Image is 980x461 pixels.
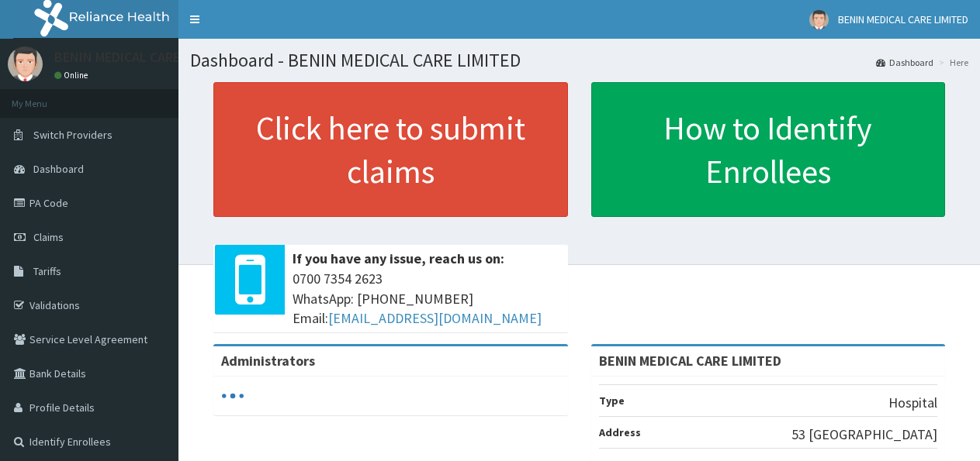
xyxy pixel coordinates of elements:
img: User Image [8,46,43,81]
p: 53 [GEOGRAPHIC_DATA] [791,425,937,445]
b: Type [599,394,625,408]
span: Switch Providers [33,128,113,142]
span: BENIN MEDICAL CARE LIMITED [838,12,968,26]
span: Dashboard [33,162,84,176]
b: Address [599,425,641,439]
li: Here [935,56,968,69]
b: Administrators [221,352,315,370]
a: Dashboard [876,56,933,69]
p: BENIN MEDICAL CARE LIMITED [54,50,231,64]
span: Tariffs [33,264,61,278]
img: User Image [809,10,829,29]
a: [EMAIL_ADDRESS][DOMAIN_NAME] [328,309,542,327]
svg: audio-loading [221,384,244,408]
p: Hospital [888,393,937,413]
h1: Dashboard - BENIN MEDICAL CARE LIMITED [190,50,968,71]
strong: BENIN MEDICAL CARE LIMITED [599,352,781,370]
span: Claims [33,230,64,244]
span: 0700 7354 2623 WhatsApp: [PHONE_NUMBER] Email: [293,269,560,329]
a: Online [54,70,92,81]
a: How to Identify Enrollees [591,82,946,217]
a: Click here to submit claims [213,82,568,217]
b: If you have any issue, reach us on: [293,249,504,267]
